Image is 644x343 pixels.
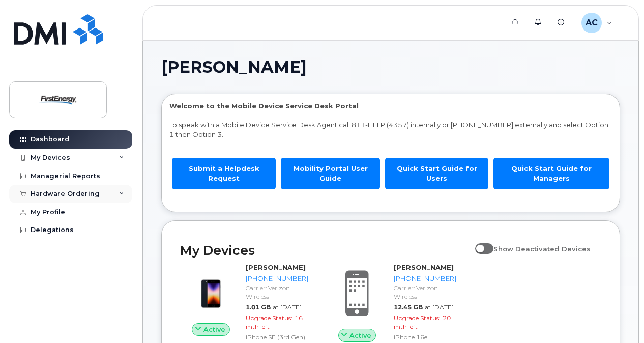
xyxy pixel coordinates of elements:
[180,243,470,258] h2: My Devices
[169,101,612,111] p: Welcome to the Mobile Device Service Desk Portal
[161,60,307,75] span: [PERSON_NAME]
[172,158,276,189] a: Submit a Helpdesk Request
[281,158,380,189] a: Mobility Portal User Guide
[394,314,441,322] span: Upgrade Status:
[246,314,292,322] span: Upgrade Status:
[246,263,306,271] strong: [PERSON_NAME]
[273,303,302,311] span: at [DATE]
[475,239,483,247] input: Show Deactivated Devices
[394,274,456,283] div: [PHONE_NUMBER]
[246,274,308,283] div: [PHONE_NUMBER]
[385,158,488,189] a: Quick Start Guide for Users
[246,314,303,330] span: 16 mth left
[246,283,308,301] div: Carrier: Verizon Wireless
[493,158,609,189] a: Quick Start Guide for Managers
[246,303,271,311] span: 1.01 GB
[203,325,225,334] span: Active
[493,245,591,253] span: Show Deactivated Devices
[394,303,423,311] span: 12.45 GB
[394,263,454,271] strong: [PERSON_NAME]
[188,268,233,313] img: image20231002-3703462-1angbar.jpeg
[169,120,612,139] p: To speak with a Mobile Device Service Desk Agent call 811-HELP (4357) internally or [PHONE_NUMBER...
[425,303,454,311] span: at [DATE]
[246,333,308,341] div: iPhone SE (3rd Gen)
[394,283,456,301] div: Carrier: Verizon Wireless
[600,299,636,335] iframe: Messenger Launcher
[394,314,451,330] span: 20 mth left
[394,333,456,341] div: iPhone 16e
[349,331,371,340] span: Active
